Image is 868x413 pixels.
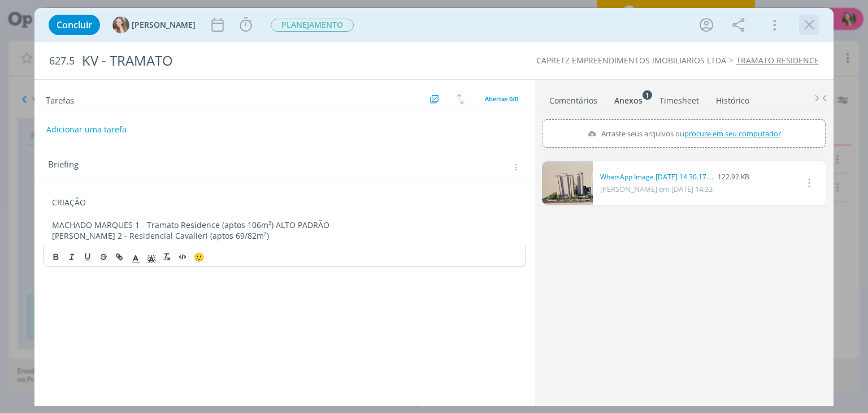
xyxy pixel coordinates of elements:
[271,19,354,32] span: PLANEJAMENTO
[34,8,833,406] div: dialog
[614,95,643,106] div: Anexos
[128,250,144,264] span: Cor do Texto
[46,92,74,106] span: Tarefas
[57,20,92,29] span: Concluir
[144,250,159,264] span: Cor de Fundo
[48,160,79,175] span: Briefing
[46,119,127,140] button: Adicionar uma tarefa
[549,90,598,106] a: Comentários
[685,128,782,139] span: procure em seu computador
[600,184,713,194] span: [PERSON_NAME] em [DATE] 14:33
[112,16,129,33] img: G
[49,55,75,67] span: 627.5
[643,90,652,100] sup: 1
[270,18,354,32] button: PLANEJAMENTO
[659,90,700,106] a: Timesheet
[457,94,465,104] img: arrow-down-up.svg
[600,172,713,182] a: WhatsApp Image [DATE] 14.30.17.jpeg
[583,126,785,141] label: Arraste seus arquivos ou
[536,55,726,66] a: CAPRETZ EMPREENDIMENTOS IMOBILIARIOS LTDA
[194,251,205,263] span: 🙂
[736,55,819,66] a: TRAMATO RESIDENCE
[715,90,750,106] a: Histórico
[52,197,517,208] p: CRIAÇÃO
[132,21,196,29] span: [PERSON_NAME]
[77,47,493,75] div: KV - TRAMATO
[485,94,518,103] span: Abertas 0/0
[49,15,100,35] button: Concluir
[112,16,196,33] button: G[PERSON_NAME]
[52,230,517,242] p: [PERSON_NAME] 2 - Residencial Cavalieri (aptos 69/82m²)
[191,250,207,264] button: 🙂
[600,172,749,182] div: 122.92 KB
[52,220,517,231] p: MACHADO MARQUES 1 - Tramato Residence (aptos 106m²) ALTO PADRÃO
